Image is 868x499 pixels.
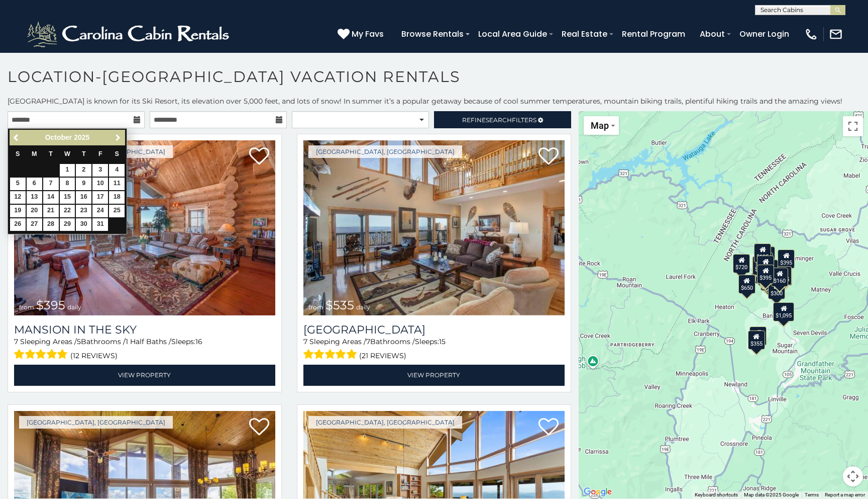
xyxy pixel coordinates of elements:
[82,150,86,157] span: Thursday
[13,134,21,142] span: Previous
[462,116,536,124] span: Refine Filters
[581,485,614,498] a: Open this area in Google Maps (opens a new window)
[434,111,571,128] a: RefineSearchFilters
[32,150,37,157] span: Monday
[829,27,843,41] img: mail-regular-white.png
[359,349,406,362] span: (21 reviews)
[14,337,18,346] span: 7
[10,205,26,217] a: 19
[92,191,108,204] a: 17
[733,254,750,273] div: $720
[10,218,26,231] a: 26
[43,218,59,231] a: 28
[109,205,125,217] a: 25
[734,25,794,43] a: Owner Login
[27,178,42,190] a: 6
[303,140,565,315] a: Southern Star Lodge from $535 daily
[584,116,619,135] button: Change map style
[695,25,730,43] a: About
[557,25,612,43] a: Real Estate
[76,218,91,231] a: 30
[303,337,565,362] div: Sleeping Areas / Bathrooms / Sleeps:
[74,133,89,141] span: 2025
[591,120,609,131] span: Map
[473,25,552,43] a: Local Area Guide
[27,191,42,204] a: 13
[76,178,91,190] a: 9
[308,303,323,311] span: from
[748,330,765,350] div: $355
[60,164,75,177] a: 1
[43,205,59,217] a: 21
[43,178,59,190] a: 7
[581,485,614,498] img: Google
[617,25,690,43] a: Rental Program
[115,150,119,157] span: Saturday
[843,466,863,486] button: Map camera controls
[126,337,171,346] span: 1 Half Baths /
[775,267,792,286] div: $430
[19,416,173,429] a: [GEOGRAPHIC_DATA], [GEOGRAPHIC_DATA]
[303,323,565,337] a: [GEOGRAPHIC_DATA]
[60,178,75,190] a: 8
[396,25,469,43] a: Browse Rentals
[109,164,125,177] a: 4
[352,28,384,40] span: My Favs
[45,133,72,141] span: October
[27,205,42,217] a: 20
[804,27,818,41] img: phone-regular-white.png
[752,256,770,275] div: $425
[758,246,775,266] div: $265
[60,205,75,217] a: 22
[64,150,70,157] span: Wednesday
[195,337,202,346] span: 16
[43,191,59,204] a: 14
[92,205,108,217] a: 24
[778,249,795,269] div: $395
[112,131,124,144] a: Next
[98,150,102,157] span: Friday
[303,365,565,385] a: View Property
[773,302,794,321] div: $1,095
[695,491,738,498] button: Keyboard shortcuts
[366,337,370,346] span: 7
[749,326,767,346] div: $225
[16,150,20,157] span: Sunday
[11,131,23,144] a: Previous
[303,323,565,337] h3: Southern Star Lodge
[538,146,559,168] a: Add to favorites
[49,150,53,157] span: Tuesday
[486,116,512,124] span: Search
[76,205,91,217] a: 23
[757,256,774,275] div: $180
[10,178,26,190] a: 5
[60,191,75,204] a: 15
[14,323,275,337] a: Mansion In The Sky
[109,178,125,190] a: 11
[338,28,386,41] a: My Favs
[744,492,799,497] span: Map data ©2025 Google
[538,417,559,438] a: Add to favorites
[308,416,462,429] a: [GEOGRAPHIC_DATA], [GEOGRAPHIC_DATA]
[76,191,91,204] a: 16
[249,146,269,168] a: Add to favorites
[92,164,108,177] a: 3
[67,303,81,311] span: daily
[771,268,788,287] div: $160
[757,265,774,284] div: $395
[14,337,275,362] div: Sleeping Areas / Bathrooms / Sleeps:
[825,492,865,497] a: Report a map error
[19,303,34,311] span: from
[752,257,769,276] div: $425
[14,365,275,385] a: View Property
[843,116,863,136] button: Toggle fullscreen view
[92,218,108,231] a: 31
[60,218,75,231] a: 29
[738,275,755,294] div: $650
[14,140,275,315] img: Mansion In The Sky
[92,178,108,190] a: 10
[775,266,792,285] div: $435
[805,492,819,497] a: Terms (opens in new tab)
[36,298,65,312] span: $395
[303,337,307,346] span: 7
